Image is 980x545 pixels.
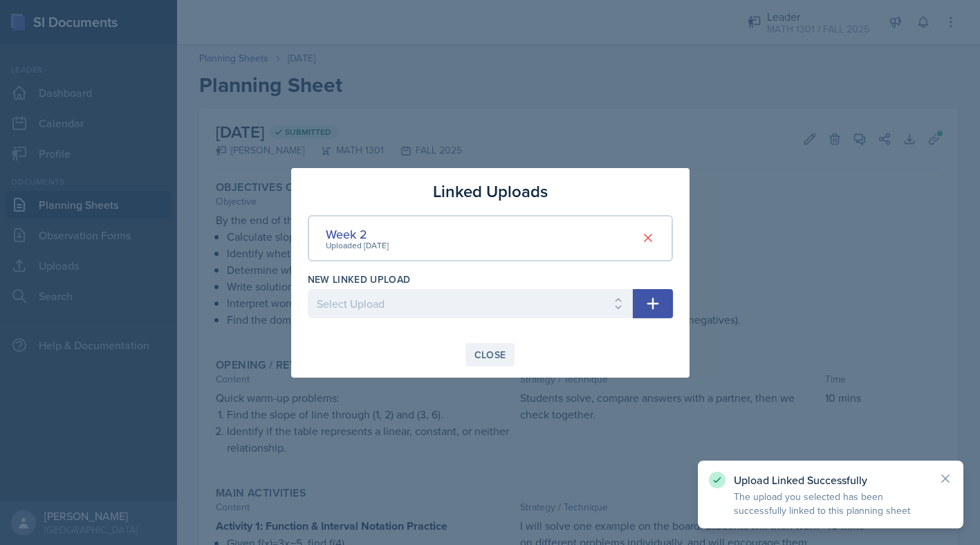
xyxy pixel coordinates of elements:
div: Week 2 [326,225,389,243]
div: Uploaded [DATE] [326,239,389,252]
p: The upload you selected has been successfully linked to this planning sheet [734,490,927,517]
h3: Linked Uploads [433,179,548,204]
p: Upload Linked Successfully [734,473,927,487]
label: New Linked Upload [308,272,411,286]
button: Close [465,343,515,367]
div: Close [474,349,506,360]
